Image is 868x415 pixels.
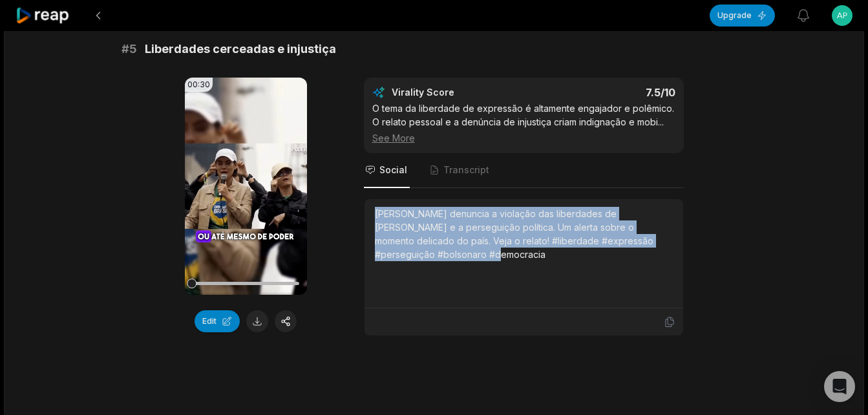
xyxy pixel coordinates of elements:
span: # 5 [122,40,137,58]
div: Open Intercom Messenger [824,371,855,402]
div: O tema da liberdade de expressão é altamente engajador e polêmico. O relato pessoal e a denúncia ... [372,101,675,145]
button: Edit [195,310,240,332]
span: Transcript [443,164,489,176]
span: Social [379,164,407,176]
video: Your browser does not support mp4 format. [185,78,307,295]
div: Virality Score [392,86,531,99]
span: Liberdades cerceadas e injustiça [145,40,336,58]
div: See More [372,131,675,145]
button: Upgrade [710,5,775,27]
div: [PERSON_NAME] denuncia a violação das liberdades de [PERSON_NAME] e a perseguição política. Um al... [375,207,673,261]
div: 7.5 /10 [536,86,675,99]
nav: Tabs [364,153,684,188]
